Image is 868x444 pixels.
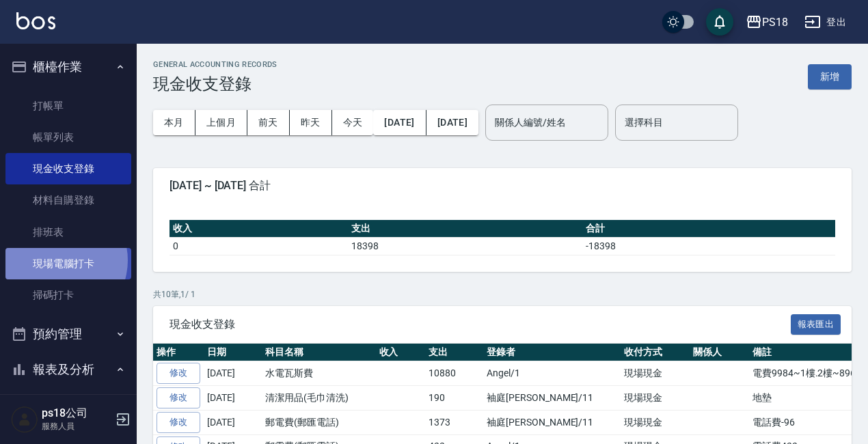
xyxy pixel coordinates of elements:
button: 報表及分析 [5,352,131,387]
div: PS18 [762,14,788,31]
th: 收入 [376,344,426,361]
button: 前天 [247,110,290,135]
th: 支出 [348,220,582,238]
td: 郵電費(郵匯電話) [262,410,376,434]
button: [DATE] [373,110,426,135]
th: 日期 [204,344,262,361]
span: [DATE] ~ [DATE] 合計 [169,179,835,193]
button: 今天 [332,110,374,135]
td: 190 [425,386,483,411]
a: 報表匯出 [791,317,841,330]
td: Angel/1 [483,361,621,386]
button: 新增 [808,64,852,89]
td: 清潔用品(毛巾清洗) [262,386,376,411]
a: 排班表 [5,217,131,248]
p: 共 10 筆, 1 / 1 [153,288,852,301]
button: 登出 [799,10,852,35]
td: 袖庭[PERSON_NAME]/11 [483,410,621,434]
a: 帳單列表 [5,122,131,153]
h5: ps18公司 [42,406,111,420]
button: [DATE] [426,110,478,135]
td: 袖庭[PERSON_NAME]/11 [483,386,621,411]
button: save [706,8,733,36]
td: 現場現金 [621,386,690,411]
img: Logo [16,12,55,29]
a: 修改 [157,387,200,408]
a: 修改 [157,412,200,433]
td: 18398 [348,237,582,255]
button: 本月 [153,110,195,135]
td: [DATE] [204,386,262,411]
th: 合計 [582,220,835,238]
th: 支出 [425,344,483,361]
a: 打帳單 [5,90,131,122]
button: 上個月 [195,110,247,135]
h3: 現金收支登錄 [153,74,277,94]
button: 昨天 [290,110,332,135]
th: 操作 [153,344,204,361]
th: 關係人 [690,344,749,361]
span: 現金收支登錄 [169,318,791,331]
a: 掃碼打卡 [5,279,131,311]
a: 修改 [157,363,200,384]
th: 登錄者 [483,344,621,361]
a: 材料自購登錄 [5,184,131,216]
td: 現場現金 [621,410,690,434]
th: 收付方式 [621,344,690,361]
button: 預約管理 [5,316,131,352]
button: 報表匯出 [791,314,841,335]
td: 0 [169,237,348,255]
button: PS18 [740,8,794,36]
td: 10880 [425,361,483,386]
a: 新增 [808,70,852,83]
h2: GENERAL ACCOUNTING RECORDS [153,60,277,69]
td: 1373 [425,410,483,434]
td: 水電瓦斯費 [262,361,376,386]
a: 現場電腦打卡 [5,248,131,279]
p: 服務人員 [42,420,111,432]
button: 櫃檯作業 [5,49,131,85]
td: [DATE] [204,410,262,434]
img: Person [11,406,38,433]
td: [DATE] [204,361,262,386]
td: -18398 [582,237,835,255]
a: 報表目錄 [5,392,131,424]
th: 收入 [169,220,348,238]
a: 現金收支登錄 [5,153,131,184]
th: 科目名稱 [262,344,376,361]
td: 現場現金 [621,361,690,386]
